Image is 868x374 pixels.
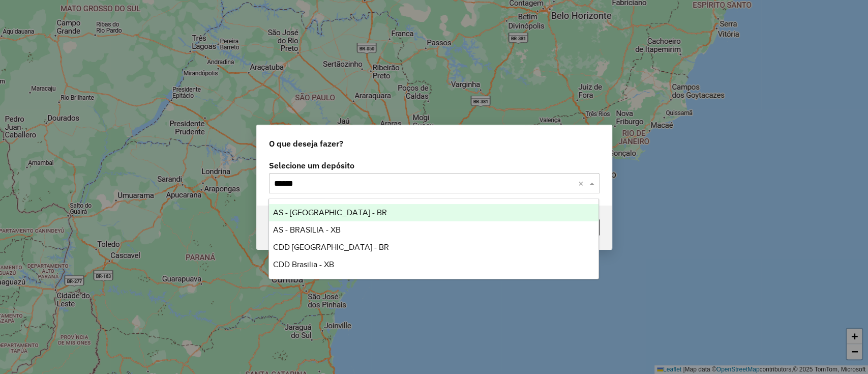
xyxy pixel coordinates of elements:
ng-dropdown-panel: Options list [268,198,599,279]
span: O que deseja fazer? [269,137,343,150]
span: AS - [GEOGRAPHIC_DATA] - BR [273,208,387,217]
label: Selecione um depósito [269,159,600,171]
span: CDD [GEOGRAPHIC_DATA] - BR [273,243,389,251]
span: CDD Brasilia - XB [273,260,334,269]
span: Clear all [578,177,587,189]
span: AS - BRASILIA - XB [273,225,341,234]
